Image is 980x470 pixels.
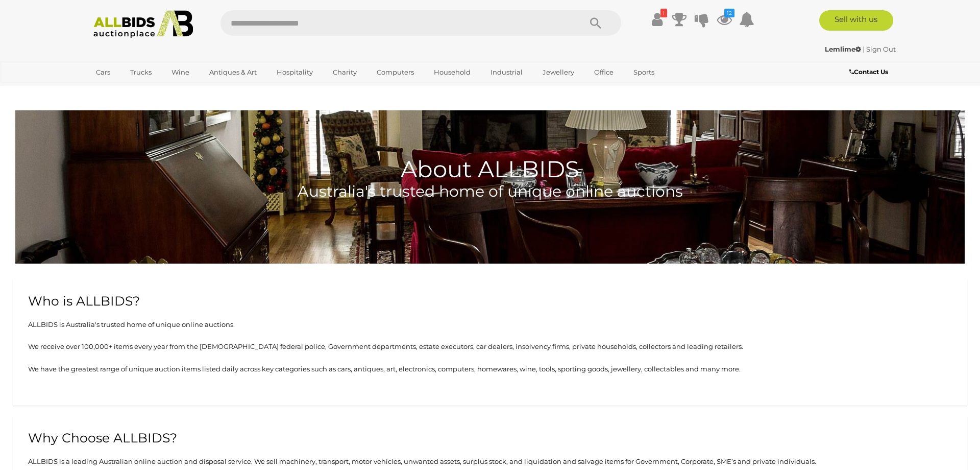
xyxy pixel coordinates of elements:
i: 12 [724,9,734,17]
a: Jewellery [536,64,581,81]
p: ALLBIDS is Australia's trusted home of unique online auctions. [18,319,962,331]
a: Industrial [484,64,529,81]
a: Sign Out [866,45,896,53]
span: | [863,45,865,53]
a: Trucks [124,64,158,81]
strong: Lemlime [825,45,861,53]
h1: About ALLBIDS [15,110,965,182]
a: Charity [326,64,363,81]
p: We have the greatest range of unique auction items listed daily across key categories such as car... [18,363,962,375]
a: [GEOGRAPHIC_DATA] [89,81,175,98]
h2: Why Choose ALLBIDS? [28,431,952,445]
a: Contact Us [849,66,891,78]
b: Contact Us [849,68,888,76]
a: Cars [89,64,117,81]
a: ! [649,10,665,29]
a: Household [427,64,477,81]
a: Sports [627,64,661,81]
a: Sell with us [819,10,893,31]
button: Search [570,10,621,36]
h2: Who is ALLBIDS? [28,294,952,309]
a: Computers [370,64,421,81]
a: Wine [165,64,196,81]
h4: Australia's trusted home of unique online auctions [15,183,965,200]
i: ! [660,9,667,17]
a: 12 [717,10,732,29]
a: Office [587,64,620,81]
img: Allbids.com.au [88,10,199,38]
a: Hospitality [270,64,320,81]
p: ALLBIDS is a leading Australian online auction and disposal service. We sell machinery, transport... [18,456,962,467]
a: Lemlime [825,45,863,53]
p: We receive over 100,000+ items every year from the [DEMOGRAPHIC_DATA] federal police, Government ... [18,341,962,353]
a: Antiques & Art [203,64,263,81]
